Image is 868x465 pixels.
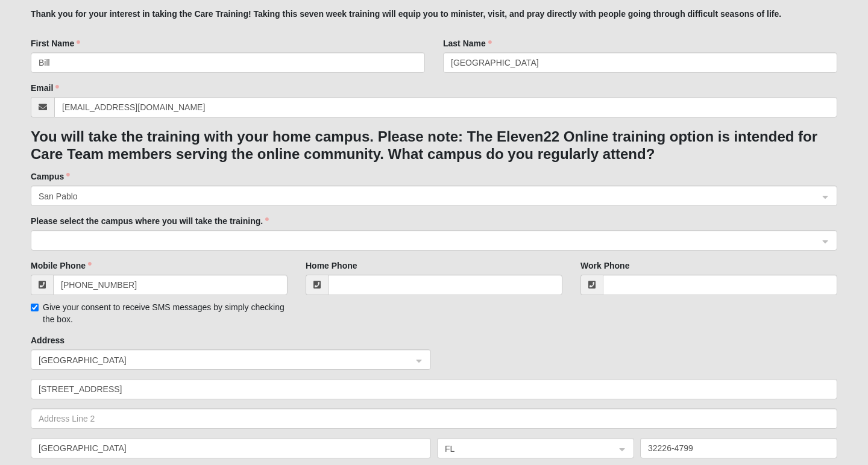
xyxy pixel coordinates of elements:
[31,304,39,311] input: Give your consent to receive SMS messages by simply checking the box.
[31,170,70,183] label: Campus
[31,128,837,163] h3: You will take the training with your home campus. Please note: The Eleven22 Online training optio...
[31,37,80,49] label: First Name
[31,408,837,429] input: Address Line 2
[43,302,285,324] span: Give your consent to receive SMS messages by simply checking the box.
[31,260,92,272] label: Mobile Phone
[31,9,837,19] h5: Thank you for your interest in taking the Care Training! Taking this seven week training will equ...
[31,334,64,346] label: Address
[39,190,808,203] span: San Pablo
[31,215,269,227] label: Please select the campus where you will take the training.
[443,37,492,49] label: Last Name
[31,379,837,399] input: Address Line 1
[445,442,605,455] span: FL
[39,354,401,367] span: United States
[306,260,357,272] label: Home Phone
[640,438,837,458] input: Zip
[31,438,431,458] input: City
[580,260,629,272] label: Work Phone
[31,82,59,94] label: Email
